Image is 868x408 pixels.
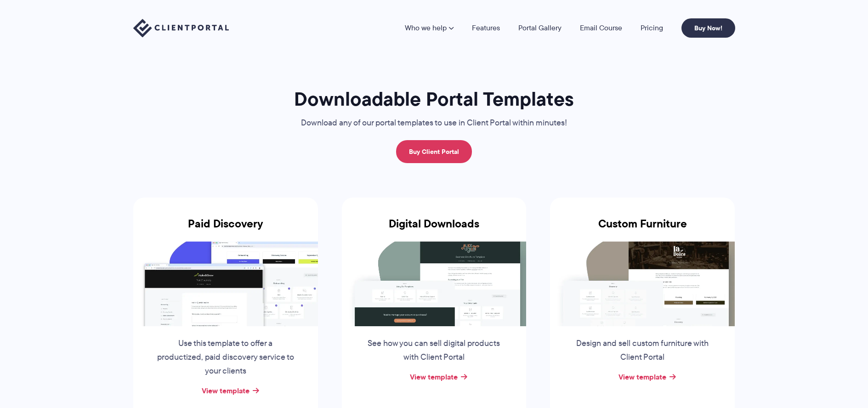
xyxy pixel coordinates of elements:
[202,385,250,396] a: View template
[472,24,500,32] a: Features
[396,140,472,163] a: Buy Client Portal
[580,24,622,32] a: Email Course
[410,371,458,382] a: View template
[364,337,504,364] p: See how you can sell digital products with Client Portal
[518,24,562,32] a: Portal Gallery
[156,337,295,378] p: Use this template to offer a productized, paid discovery service to your clients
[280,116,588,130] p: Download any of our portal templates to use in Client Portal within minutes!
[618,371,666,382] a: View template
[550,217,735,241] h3: Custom Furniture
[405,24,454,32] a: Who we help
[133,217,318,241] h3: Paid Discovery
[681,18,735,38] a: Buy Now!
[280,87,588,111] h1: Downloadable Portal Templates
[641,24,663,32] a: Pricing
[573,337,712,364] p: Design and sell custom furniture with Client Portal
[342,217,527,241] h3: Digital Downloads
